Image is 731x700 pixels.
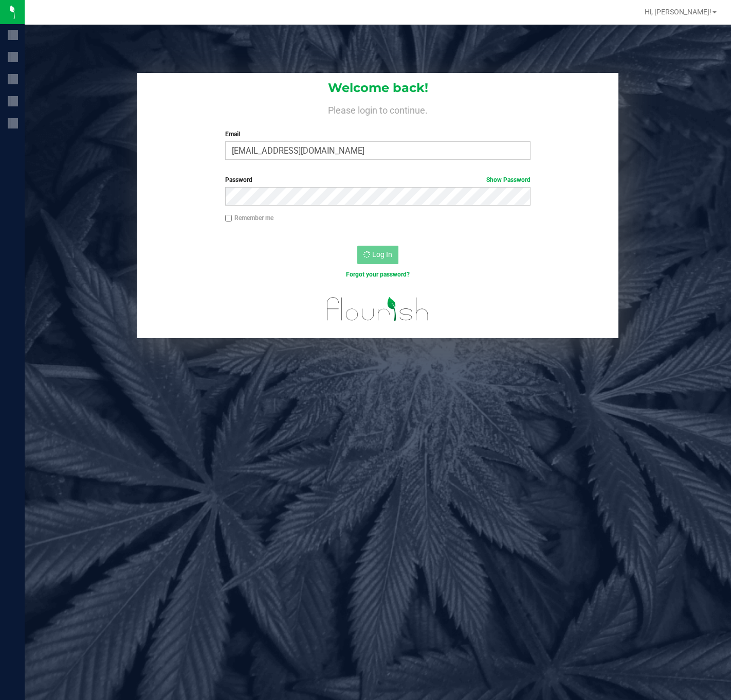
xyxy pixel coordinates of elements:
input: Remember me [225,215,232,222]
span: Log In [372,250,392,259]
a: Show Password [486,176,531,183]
a: Forgot your password? [346,271,410,278]
label: Remember me [225,213,273,223]
span: Hi, [PERSON_NAME]! [645,8,711,16]
img: flourish_logo.svg [318,290,438,328]
h1: Welcome back! [137,81,618,95]
label: Email [225,130,531,139]
button: Log In [357,246,398,264]
span: Password [225,176,252,183]
h4: Please login to continue. [137,103,618,115]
